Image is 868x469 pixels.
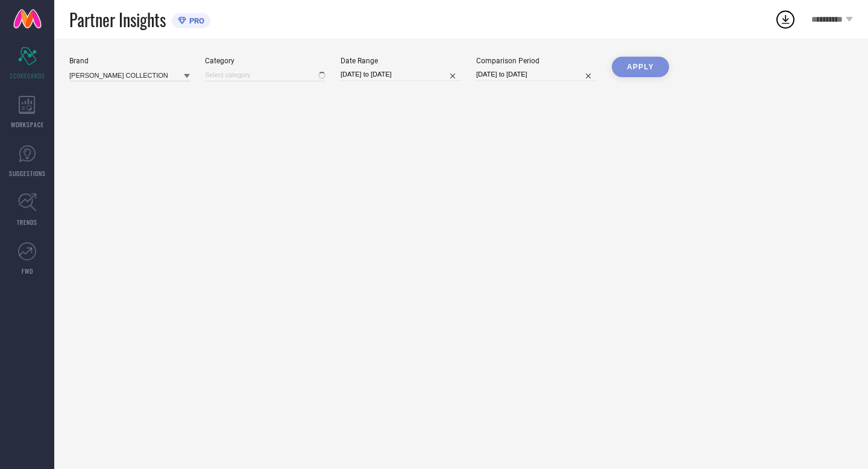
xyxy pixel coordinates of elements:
[22,266,33,275] span: FWD
[205,57,325,65] div: Category
[69,57,190,65] div: Brand
[10,71,45,80] span: SCORECARDS
[476,68,597,81] input: Select comparison period
[341,57,461,65] div: Date Range
[9,169,46,178] span: SUGGESTIONS
[69,7,166,32] span: Partner Insights
[11,120,44,129] span: WORKSPACE
[17,218,37,227] span: TRENDS
[476,57,597,65] div: Comparison Period
[775,8,796,30] div: Open download list
[186,16,204,25] span: PRO
[341,68,461,81] input: Select date range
